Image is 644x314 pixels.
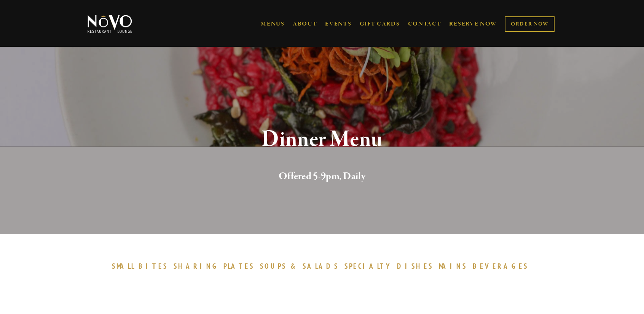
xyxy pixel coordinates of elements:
span: DISHES [397,261,433,271]
a: GIFT CARDS [360,17,400,31]
a: RESERVE NOW [449,17,497,31]
a: EVENTS [325,20,351,28]
a: CONTACT [408,17,442,31]
h2: Offered 5-9pm, Daily [100,169,544,185]
span: PLATES [223,261,254,271]
a: SOUPS&SALADS [260,261,343,271]
span: SMALL [112,261,135,271]
span: SHARING [174,261,220,271]
a: SPECIALTYDISHES [344,261,437,271]
a: ABOUT [293,20,317,28]
h1: Dinner Menu [100,127,544,152]
span: & [290,261,299,271]
span: MAINS [439,261,467,271]
a: MAINS [439,261,471,271]
a: MENUS [261,20,285,28]
span: SOUPS [260,261,287,271]
a: SHARINGPLATES [174,261,258,271]
a: SMALLBITES [112,261,172,271]
a: ORDER NOW [505,16,555,32]
span: BITES [139,261,168,271]
a: BEVERAGES [473,261,532,271]
img: Novo Restaurant &amp; Lounge [86,14,134,33]
span: BEVERAGES [473,261,528,271]
span: SPECIALTY [344,261,393,271]
span: SALADS [303,261,339,271]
